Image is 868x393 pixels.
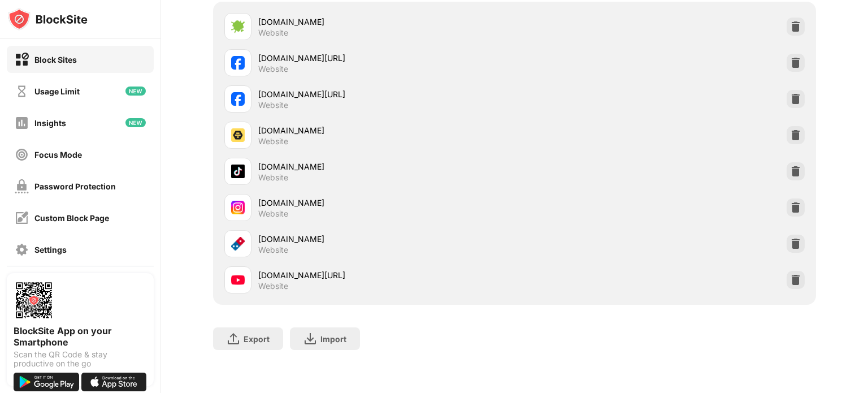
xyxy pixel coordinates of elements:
div: Focus Mode [34,150,82,159]
img: settings-off.svg [15,243,29,257]
div: [DOMAIN_NAME] [258,124,514,136]
img: options-page-qr-code.png [14,280,54,321]
img: favicons [231,92,245,106]
div: Website [258,172,288,183]
div: Block Sites [34,55,77,64]
div: Website [258,28,288,38]
div: Scan the QR Code & stay productive on the go [14,350,147,368]
img: insights-off.svg [15,116,29,130]
div: [DOMAIN_NAME][URL] [258,88,514,100]
img: favicons [231,20,245,33]
img: favicons [231,273,245,287]
img: download-on-the-app-store.svg [81,373,147,391]
div: Website [258,281,288,291]
div: Custom Block Page [34,213,109,223]
div: BlockSite App on your Smartphone [14,325,147,348]
img: password-protection-off.svg [15,179,29,193]
img: time-usage-off.svg [15,84,29,98]
div: Password Protection [34,182,116,191]
div: Website [258,100,288,110]
img: block-on.svg [15,53,29,67]
div: Website [258,209,288,219]
img: favicons [231,237,245,251]
img: favicons [231,165,245,178]
img: logo-blocksite.svg [8,8,88,31]
div: Settings [34,245,67,254]
div: [DOMAIN_NAME] [258,161,514,172]
img: customize-block-page-off.svg [15,211,29,225]
div: Usage Limit [34,87,80,96]
div: [DOMAIN_NAME][URL] [258,269,514,281]
div: Insights [34,118,66,128]
img: focus-off.svg [15,148,29,162]
img: get-it-on-google-play.svg [14,373,79,391]
div: [DOMAIN_NAME] [258,233,514,245]
img: favicons [231,56,245,70]
img: favicons [231,128,245,142]
div: [DOMAIN_NAME] [258,16,514,28]
img: favicons [231,201,245,214]
div: [DOMAIN_NAME] [258,197,514,209]
img: new-icon.svg [125,118,146,127]
div: Website [258,64,288,74]
div: Website [258,245,288,255]
div: [DOMAIN_NAME][URL] [258,52,514,64]
img: new-icon.svg [125,87,146,96]
div: Website [258,136,288,146]
div: Export [244,334,270,344]
div: Import [320,334,346,344]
